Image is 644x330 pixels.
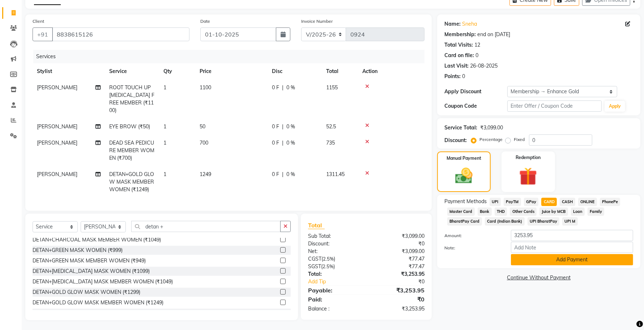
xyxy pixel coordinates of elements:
[109,84,154,113] span: ROOT TOUCH UP [MEDICAL_DATA] FREE MEMBER (₹1100)
[439,274,639,282] a: Continue Without Payment
[447,207,475,216] span: Master Card
[286,123,295,130] span: 0 %
[462,20,477,28] a: Sneha
[444,31,476,38] div: Membership:
[480,124,503,132] div: ₹3,099.00
[33,247,123,254] div: DETAN+GREEN MASK WOMEN (₹999)
[366,305,430,313] div: ₹3,253.95
[303,270,366,278] div: Total:
[303,240,366,248] div: Discount:
[303,263,366,270] div: ( )
[366,240,430,248] div: ₹0
[578,198,597,206] span: ONLINE
[444,73,461,80] div: Points:
[109,123,150,130] span: EYE BROW (₹50)
[588,207,605,216] span: Family
[37,140,77,146] span: [PERSON_NAME]
[447,155,481,162] label: Manual Payment
[444,52,474,59] div: Card on file:
[504,198,521,206] span: PayTM
[475,52,478,59] div: 0
[478,207,492,216] span: Bank
[444,124,477,132] div: Service Total:
[33,309,91,317] div: FACE DETAN MEN (₹300)
[326,171,345,177] span: 1311.45
[366,286,430,295] div: ₹3,253.95
[560,198,575,206] span: CASH
[163,171,166,177] span: 1
[511,254,633,265] button: Add Payment
[163,84,166,91] span: 1
[479,136,503,143] label: Percentage
[37,123,77,130] span: [PERSON_NAME]
[200,140,208,146] span: 700
[323,256,334,262] span: 2.5%
[528,217,560,226] span: UPI BharatPay
[303,248,366,255] div: Net:
[462,73,465,80] div: 0
[308,256,321,262] span: CGST
[366,295,430,304] div: ₹0
[485,217,525,226] span: Card (Indian Bank)
[33,27,53,41] button: +91
[444,102,507,110] div: Coupon Code
[511,230,633,241] input: Amount
[282,171,283,178] span: |
[303,305,366,313] div: Balance :
[272,123,279,130] span: 0 F
[511,242,633,253] input: Add Note
[200,84,211,91] span: 1100
[33,299,163,307] div: DETAN+GOLD GLOW MASK MEMBER WOMEN (₹1249)
[303,255,366,263] div: ( )
[605,101,625,112] button: Apply
[33,278,173,286] div: DETAN+[MEDICAL_DATA] MASK MEMBER WOMEN (₹1049)
[286,139,295,147] span: 0 %
[444,20,461,28] div: Name:
[163,140,166,146] span: 1
[33,236,161,244] div: DETAN+CHARCOAL MASK MEMBER WOMEN (₹1049)
[323,263,333,269] span: 2.5%
[477,31,510,38] div: end on [DATE]
[444,137,467,144] div: Discount:
[286,171,295,178] span: 0 %
[444,198,487,205] span: Payment Methods
[301,18,333,25] label: Invoice Number
[358,63,425,80] th: Action
[131,221,281,232] input: Search or Scan
[33,288,140,296] div: DETAN+GOLD GLOW MASK WOMEN (₹1299)
[447,217,482,226] span: BharatPay Card
[272,139,279,147] span: 0 F
[524,198,539,206] span: GPay
[326,84,338,91] span: 1155
[163,123,166,130] span: 1
[322,63,358,80] th: Total
[474,41,480,49] div: 12
[571,207,585,216] span: Loan
[52,27,189,41] input: Search by Name/Mobile/Email/Code
[562,217,578,226] span: UPI M
[308,222,325,229] span: Total
[541,198,557,206] span: CARD
[439,232,506,239] label: Amount:
[268,63,322,80] th: Disc
[495,207,507,216] span: THD
[470,62,498,70] div: 26-08-2025
[33,267,150,275] div: DETAN+[MEDICAL_DATA] MASK WOMEN (₹1099)
[444,62,469,70] div: Last Visit:
[33,63,105,80] th: Stylist
[109,140,154,161] span: DEAD SEA PEDICURE MEMBER WOMEN (₹700)
[366,232,430,240] div: ₹3,099.00
[366,263,430,270] div: ₹77.47
[444,88,507,95] div: Apply Discount
[514,136,525,143] label: Fixed
[33,18,44,25] label: Client
[37,171,77,177] span: [PERSON_NAME]
[366,270,430,278] div: ₹3,253.95
[159,63,195,80] th: Qty
[366,255,430,263] div: ₹77.47
[539,207,568,216] span: Juice by MCB
[282,139,283,147] span: |
[366,248,430,255] div: ₹3,099.00
[507,100,602,112] input: Enter Offer / Coupon Code
[200,18,210,25] label: Date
